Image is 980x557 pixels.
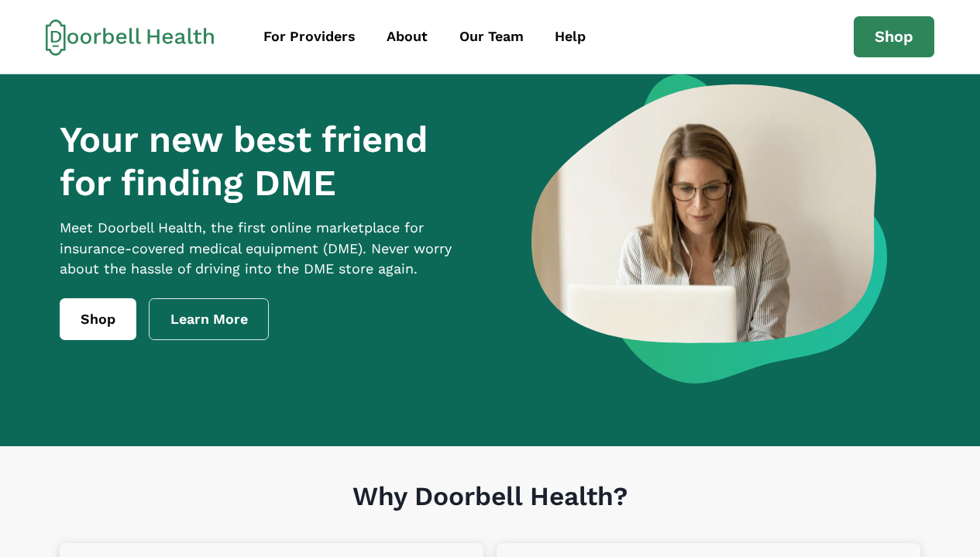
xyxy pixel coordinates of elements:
a: Shop [60,298,136,340]
div: Help [555,26,586,47]
p: Meet Doorbell Health, the first online marketplace for insurance-covered medical equipment (DME).... [60,218,481,280]
div: For Providers [263,26,356,47]
div: Our Team [459,26,524,47]
h1: Your new best friend for finding DME [60,118,481,205]
a: About [373,19,442,54]
a: Help [541,19,600,54]
h1: Why Doorbell Health? [60,481,920,544]
a: Shop [854,16,934,58]
a: Our Team [445,19,538,54]
a: Learn More [149,298,270,340]
a: For Providers [249,19,370,54]
div: About [387,26,428,47]
img: a woman looking at a computer [531,74,887,383]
